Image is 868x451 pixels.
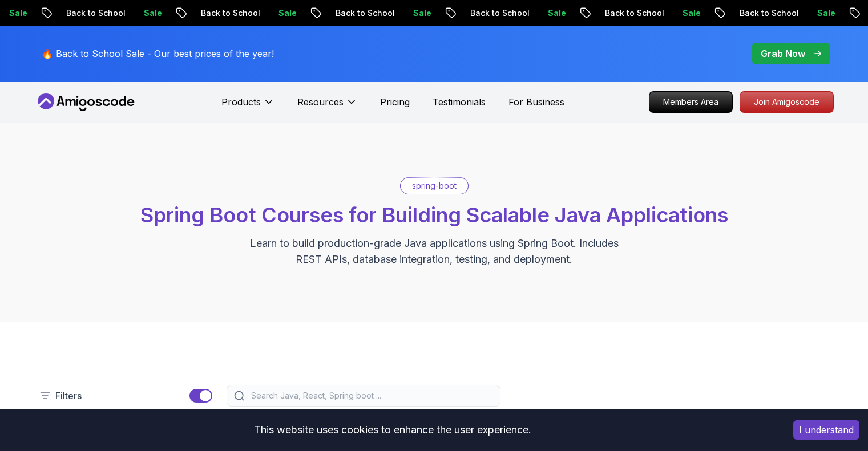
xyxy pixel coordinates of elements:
[412,180,457,192] p: spring-boot
[55,389,82,403] p: Filters
[9,417,776,442] div: This website uses cookies to enhance the user experience.
[628,7,706,19] p: Back to School
[761,47,805,60] p: Grab Now
[302,7,338,19] p: Sale
[706,7,742,19] p: Sale
[224,7,302,19] p: Back to School
[249,390,493,401] input: Search Java, React, Spring boot ...
[793,420,859,440] button: Accept cookies
[167,7,204,19] p: Sale
[90,7,167,19] p: Back to School
[571,7,608,19] p: Sale
[33,7,69,19] p: Sale
[297,95,357,118] button: Resources
[740,91,834,113] a: Join Amigoscode
[740,92,833,112] p: Join Amigoscode
[297,95,344,109] p: Resources
[433,95,486,109] a: Testimonials
[763,7,841,19] p: Back to School
[494,7,571,19] p: Back to School
[221,95,274,118] button: Products
[649,92,732,112] p: Members Area
[380,95,410,109] a: Pricing
[359,7,437,19] p: Back to School
[508,95,564,109] a: For Business
[649,91,733,113] a: Members Area
[243,235,626,267] p: Learn to build production-grade Java applications using Spring Boot. Includes REST APIs, database...
[140,202,728,227] span: Spring Boot Courses for Building Scalable Java Applications
[437,7,473,19] p: Sale
[42,47,274,60] p: 🔥 Back to School Sale - Our best prices of the year!
[221,95,261,109] p: Products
